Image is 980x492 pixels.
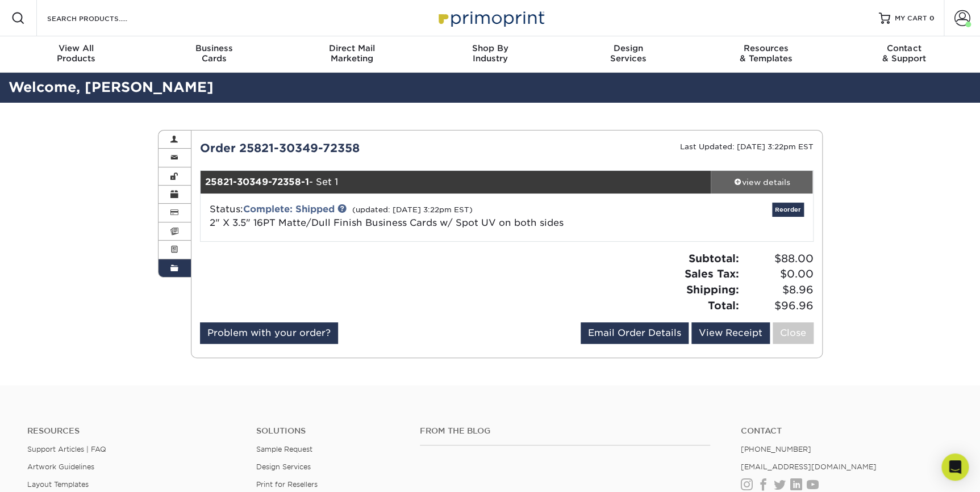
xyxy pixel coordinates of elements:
strong: 25821-30349-72358-1 [205,176,309,187]
small: (updated: [DATE] 3:22pm EST) [352,205,473,214]
span: $96.96 [743,298,814,314]
a: Print for Resellers [256,480,318,489]
div: Order 25821-30349-72358 [191,140,507,157]
div: Services [559,43,697,64]
strong: Total: [708,299,739,312]
a: Sample Request [256,445,312,453]
span: View All [7,43,145,53]
span: $88.00 [743,251,814,267]
a: Complete: Shipped [243,204,335,215]
div: Open Intercom Messenger [941,453,969,481]
span: Business [145,43,283,53]
span: Direct Mail [283,43,421,53]
span: $0.00 [743,266,814,282]
a: Resources& Templates [697,36,835,73]
a: Design Services [256,462,311,471]
strong: Shipping: [686,283,739,296]
span: Contact [835,43,973,53]
div: & Templates [697,43,835,64]
span: $8.96 [743,282,814,298]
span: MY CART [895,14,927,23]
div: Status: [201,203,608,230]
iframe: Google Customer Reviews [3,457,97,488]
div: Industry [421,43,559,64]
a: Email Order Details [581,322,689,344]
a: Shop ByIndustry [421,36,559,73]
a: DesignServices [559,36,697,73]
a: BusinessCards [145,36,283,73]
a: Reorder [772,203,804,217]
h4: Resources [27,426,239,436]
a: 2" X 3.5" 16PT Matte/Dull Finish Business Cards w/ Spot UV on both sides [210,217,564,228]
span: Shop By [421,43,559,53]
div: Products [7,43,145,64]
a: Problem with your order? [200,322,338,344]
div: Marketing [283,43,421,64]
div: Cards [145,43,283,64]
a: [PHONE_NUMBER] [741,445,811,453]
a: Contact& Support [835,36,973,73]
strong: Sales Tax: [685,267,739,280]
a: [EMAIL_ADDRESS][DOMAIN_NAME] [741,462,877,471]
small: Last Updated: [DATE] 3:22pm EST [680,142,814,151]
span: 0 [929,14,935,22]
a: Direct MailMarketing [283,36,421,73]
span: Resources [697,43,835,53]
a: View AllProducts [7,36,145,73]
div: & Support [835,43,973,64]
a: Close [773,322,814,344]
a: Contact [741,426,953,436]
img: Primoprint [433,6,547,30]
span: Design [559,43,697,53]
h4: Solutions [256,426,403,436]
div: - Set 1 [201,171,711,194]
input: SEARCH PRODUCTS..... [46,11,157,25]
h4: From the Blog [420,426,710,436]
a: view details [711,171,813,194]
a: Support Articles | FAQ [27,445,106,453]
a: View Receipt [691,322,770,344]
strong: Subtotal: [689,252,739,264]
div: view details [711,176,813,188]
